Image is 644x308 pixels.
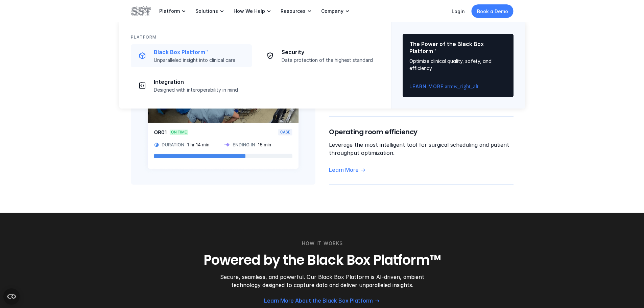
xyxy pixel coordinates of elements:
p: How We Help [234,8,265,14]
p: Solutions [195,8,218,14]
p: Optimize clinical quality, safety, and efficiency [409,57,507,72]
a: Login [452,8,465,14]
a: Learn More About the Black Box Platform [264,297,380,304]
p: PLATFORM [131,34,157,40]
img: Integration icon [138,81,146,90]
p: The Power of the Black Box Platform™ [409,41,507,55]
p: Data protection of the highest standard [282,57,376,63]
p: Learn More About the Black Box Platform [264,297,373,304]
p: Black Box Platform™ [154,49,248,56]
a: Book a Demo [472,4,514,18]
p: Company [321,8,343,14]
p: Designed with interoperability in mind [154,87,248,93]
a: Integration iconIntegrationDesigned with interoperability in mind [131,74,252,97]
p: Security [282,49,376,56]
h3: Powered by the Black Box Platform™ [131,251,514,269]
h6: Operating room efficiency [329,127,514,137]
a: Learn More [329,166,514,173]
p: Resources [281,8,306,14]
p: HOW IT WORKS [302,240,342,247]
p: Learn More [409,83,444,90]
img: checkmark icon [266,52,274,60]
p: Learn More [329,166,359,173]
p: Platform [159,8,180,14]
p: Integration [154,78,248,86]
p: Leverage the most intelligent tool for surgical scheduling and patient throughput optimization. [329,141,514,157]
a: checkmark iconSecurityData protection of the highest standard [259,44,380,67]
a: Box iconBlack Box Platform™Unparalleled insight into clinical care [131,44,252,67]
p: Secure, seamless, and powerful. Our Black Box Platform is AI-driven, ambient technology designed ... [207,273,437,289]
span: arrow_right_alt [445,84,450,89]
img: SST logo [131,5,151,17]
p: Book a Demo [477,8,508,15]
button: Open CMP widget [3,288,20,305]
a: The Power of the Black Box Platform™Optimize clinical quality, safety, and efficiencyLearn Morear... [403,34,514,97]
p: Unparalleled insight into clinical care [154,57,248,63]
img: Box icon [138,52,146,60]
